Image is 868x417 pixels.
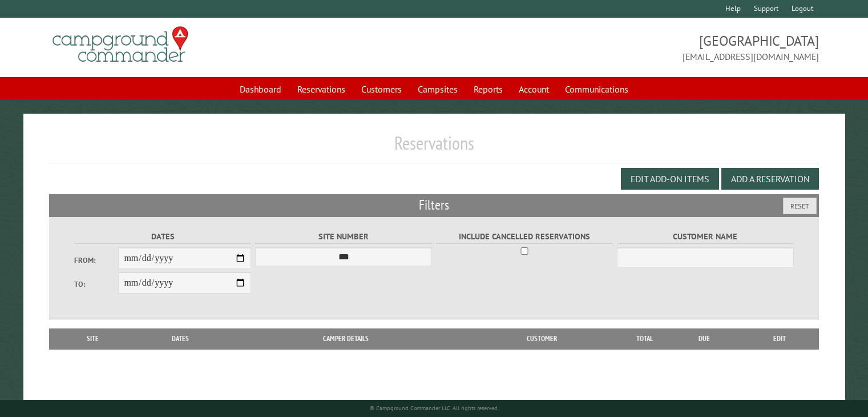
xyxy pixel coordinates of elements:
small: © Campground Commander LLC. All rights reserved. [370,404,499,412]
label: Dates [74,230,252,243]
a: Reports [467,78,510,100]
a: Account [512,78,556,100]
a: Campsites [411,78,465,100]
th: Site [55,328,131,349]
th: Edit [741,328,819,349]
img: Campground Commander [49,22,192,67]
th: Dates [131,328,230,349]
label: To: [74,279,119,290]
a: Dashboard [233,78,288,100]
a: Reservations [290,78,352,100]
h2: Filters [49,194,819,216]
button: Reset [783,198,817,214]
button: Add a Reservation [721,168,819,190]
th: Total [622,328,668,349]
a: Customers [354,78,409,100]
a: Communications [558,78,635,100]
th: Due [668,328,741,349]
th: Customer [462,328,622,349]
button: Edit Add-on Items [621,168,719,190]
label: Include Cancelled Reservations [436,230,613,243]
span: [GEOGRAPHIC_DATA] [EMAIL_ADDRESS][DOMAIN_NAME] [434,31,819,63]
th: Camper Details [230,328,462,349]
label: Customer Name [617,230,794,243]
label: From: [74,255,119,266]
h1: Reservations [49,132,819,163]
label: Site Number [255,230,433,243]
